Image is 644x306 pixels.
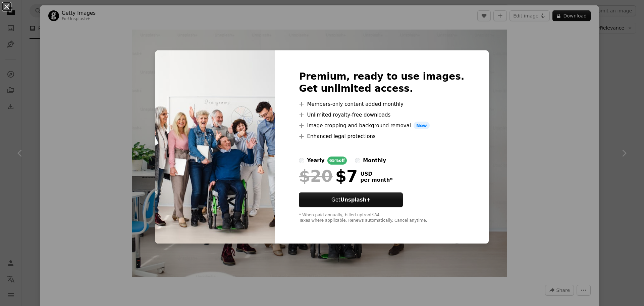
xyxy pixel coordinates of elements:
span: USD [360,171,392,177]
input: monthly [355,158,360,163]
div: yearly [307,157,324,165]
strong: Unsplash+ [340,197,371,203]
span: per month * [360,177,392,183]
input: yearly65%off [299,158,304,163]
span: New [414,122,430,130]
div: 65% off [327,157,347,165]
li: Enhanced legal protections [299,132,464,140]
button: GetUnsplash+ [299,192,403,207]
div: * When paid annually, billed upfront $84 Taxes where applicable. Renews automatically. Cancel any... [299,213,464,223]
div: monthly [363,157,386,165]
h2: Premium, ready to use images. Get unlimited access. [299,71,464,95]
li: Members-only content added monthly [299,100,464,108]
img: premium_photo-1681842857879-aebd383a9227 [155,50,275,244]
div: $7 [299,167,358,185]
span: $20 [299,167,332,185]
li: Unlimited royalty-free downloads [299,111,464,119]
li: Image cropping and background removal [299,122,464,130]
